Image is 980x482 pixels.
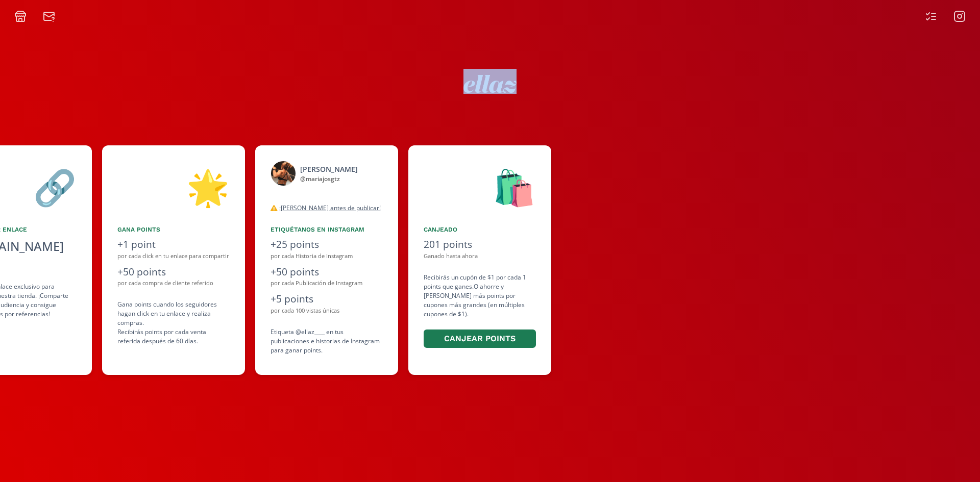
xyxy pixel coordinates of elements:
[424,252,536,261] div: Ganado hasta ahora
[117,279,230,288] div: por cada compra de cliente referido
[279,204,381,212] u: ¡[PERSON_NAME] antes de publicar!
[424,329,536,348] button: Canjear points
[271,237,383,252] div: +25 points
[300,164,358,174] div: [PERSON_NAME]
[117,225,230,234] div: Gana points
[271,252,383,261] div: por cada Historia de Instagram
[117,265,230,280] div: +50 points
[463,75,517,93] img: ew9eVGDHp6dD
[117,300,230,346] div: Gana points cuando los seguidores hagan click en tu enlace y realiza compras . Recibirás points p...
[424,161,536,213] div: 🛍️
[117,237,230,252] div: +1 point
[271,265,383,280] div: +50 points
[424,273,536,350] div: Recibirás un cupón de $1 por cada 1 points que ganes. O ahorre y [PERSON_NAME] más points por cup...
[271,327,383,355] div: Etiqueta @ellaz____ en tus publicaciones e historias de Instagram para ganar points.
[424,237,536,252] div: 201 points
[271,307,383,315] div: por cada 100 vistas únicas
[117,252,230,261] div: por cada click en tu enlace para compartir
[117,161,230,213] div: 🌟
[300,174,358,184] div: @ mariajosgtz
[424,225,536,234] div: Canjeado
[271,161,296,186] img: 525050199_18512760718046805_4512899896718383322_n.jpg
[271,292,383,307] div: +5 points
[271,225,383,234] div: Etiquétanos en Instagram
[271,279,383,288] div: por cada Publicación de Instagram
